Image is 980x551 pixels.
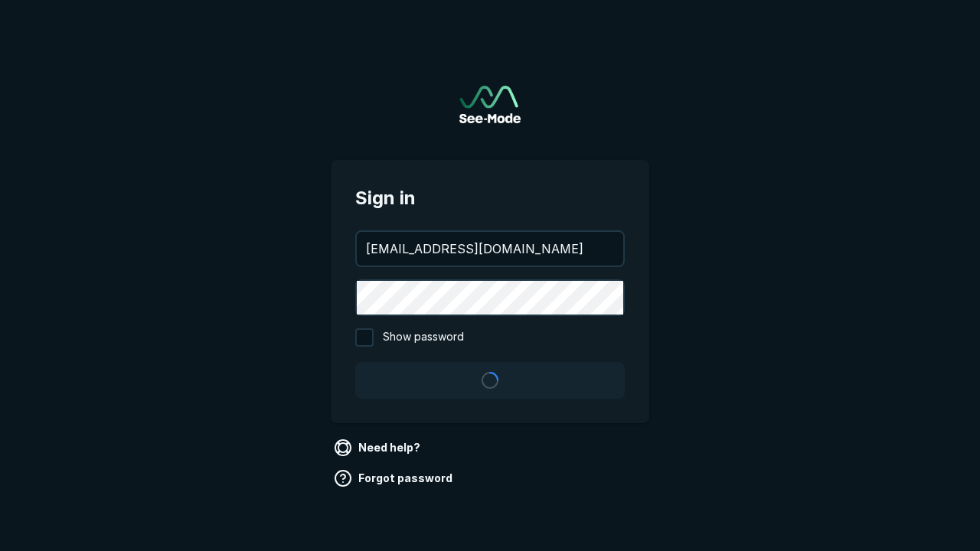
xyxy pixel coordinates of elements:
span: Show password [383,328,464,347]
a: Forgot password [331,466,459,491]
a: Go to sign in [459,86,521,123]
input: your@email.com [357,232,623,266]
span: Sign in [355,184,625,212]
a: Need help? [331,435,426,460]
img: See-Mode Logo [459,86,521,123]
